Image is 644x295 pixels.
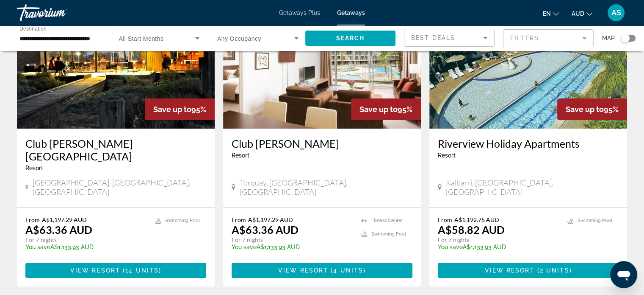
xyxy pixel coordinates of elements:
[25,216,40,223] span: From
[305,31,396,46] button: Search
[232,244,353,250] p: A$1,133.93 AUD
[119,35,164,42] span: All Start Months
[153,105,191,114] span: Save up to
[165,218,200,223] span: Swimming Pool
[337,9,365,16] a: Getaways
[566,105,604,114] span: Save up to
[232,152,249,159] span: Resort
[248,216,293,223] span: A$1,197.29 AUD
[535,267,572,274] span: ( )
[438,244,559,250] p: A$1,133.93 AUD
[232,244,257,250] span: You save
[125,267,159,274] span: 14 units
[70,267,120,274] span: View Resort
[25,244,146,250] p: A$1,133.93 AUD
[557,98,627,120] div: 95%
[217,35,261,42] span: Any Occupancy
[333,267,363,274] span: 4 units
[438,244,463,250] span: You save
[454,216,499,223] span: A$1,192.75 AUD
[438,263,619,278] button: View Resort(2 units)
[25,244,50,250] span: You save
[605,4,627,22] button: User Menu
[232,236,353,244] p: For 7 nights
[503,29,594,48] button: Filter
[25,137,206,163] a: Club [PERSON_NAME][GEOGRAPHIC_DATA]
[232,216,246,223] span: From
[25,263,206,278] button: View Resort(14 units)
[438,216,452,223] span: From
[145,98,215,120] div: 95%
[610,261,637,288] iframe: Button to launch messaging window
[438,137,619,150] a: Riverview Holiday Apartments
[279,9,320,16] a: Getaways Plus
[232,223,299,236] p: A$63.36 AUD
[33,178,206,197] span: [GEOGRAPHIC_DATA], [GEOGRAPHIC_DATA], [GEOGRAPHIC_DATA]
[25,223,92,236] p: A$63.36 AUD
[543,7,559,20] button: Change language
[328,267,366,274] span: ( )
[232,263,412,278] button: View Resort(4 units)
[572,10,584,17] span: AUD
[446,178,619,197] span: Kalbarri, [GEOGRAPHIC_DATA], [GEOGRAPHIC_DATA]
[17,2,102,24] a: Travorium
[484,267,534,274] span: View Resort
[42,216,87,223] span: A$1,197.29 AUD
[19,26,47,31] span: Destination
[371,231,406,237] span: Swimming Pool
[359,105,398,114] span: Save up to
[120,267,161,274] span: ( )
[371,218,403,223] span: Fitness Center
[438,152,456,159] span: Resort
[411,33,487,43] mat-select: Sort by
[438,223,505,236] p: A$58.82 AUD
[578,218,612,223] span: Swimming Pool
[411,34,455,41] span: Best Deals
[540,267,569,274] span: 2 units
[232,137,412,150] a: Club [PERSON_NAME]
[336,35,365,42] span: Search
[25,236,146,244] p: For 7 nights
[438,236,559,244] p: For 7 nights
[278,267,328,274] span: View Resort
[240,178,412,197] span: Torquay, [GEOGRAPHIC_DATA], [GEOGRAPHIC_DATA]
[602,32,615,44] span: Map
[25,165,43,171] span: Resort
[543,10,551,17] span: en
[572,7,592,20] button: Change currency
[611,8,621,17] span: AS
[351,98,421,120] div: 95%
